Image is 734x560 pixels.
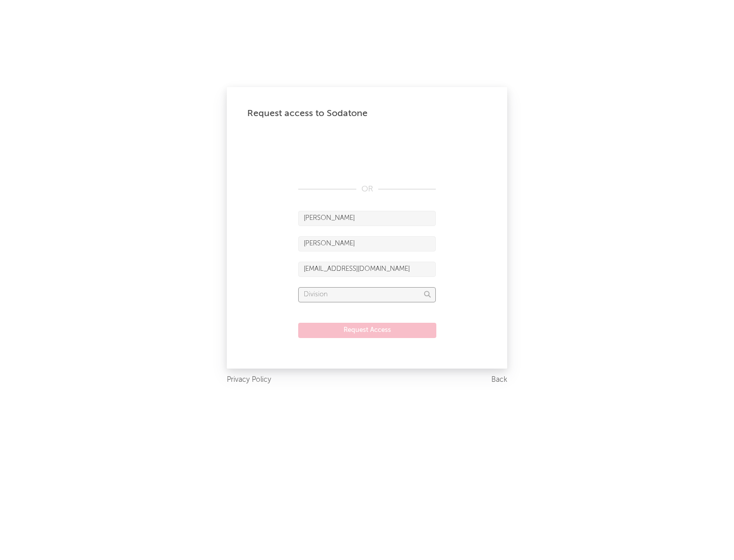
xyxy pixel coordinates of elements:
a: Privacy Policy [227,374,271,386]
input: Division [298,287,436,302]
input: Email [298,262,436,277]
a: Back [491,374,507,386]
button: Request Access [298,323,436,338]
input: First Name [298,211,436,226]
input: Last Name [298,236,436,251]
div: Request access to Sodatone [247,107,487,120]
div: OR [298,183,436,195]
